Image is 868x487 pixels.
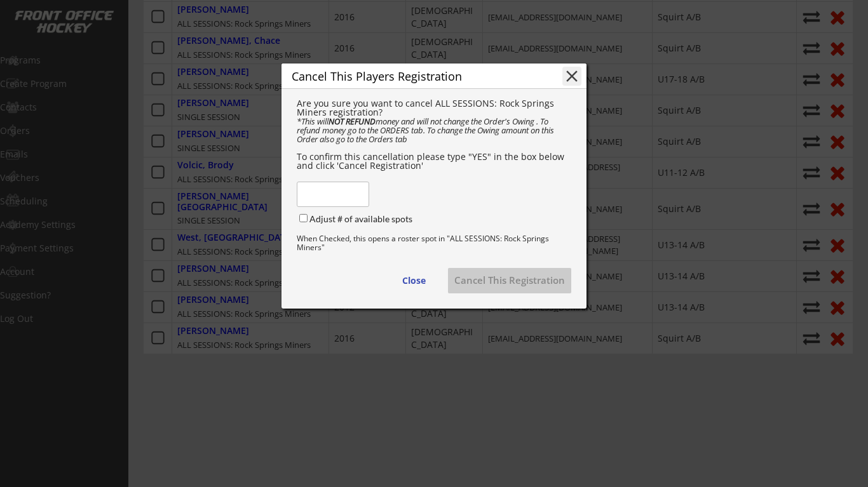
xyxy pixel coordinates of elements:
[448,268,571,293] button: Cancel This Registration
[297,234,571,253] div: When Checked, this opens a roster spot in "ALL SESSIONS: Rock Springs Miners"
[297,99,571,171] div: Are you sure you want to cancel ALL SESSIONS: Rock Springs Miners registration? To confirm this c...
[297,116,556,145] em: *This will money and will not change the Order's Owing . To refund money go to the ORDERS tab. To...
[292,70,550,82] div: Cancel This Players Registration
[387,268,441,293] button: Close
[562,67,581,86] button: close
[329,116,376,127] strong: NOT REFUND
[309,213,412,224] label: Adjust # of available spots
